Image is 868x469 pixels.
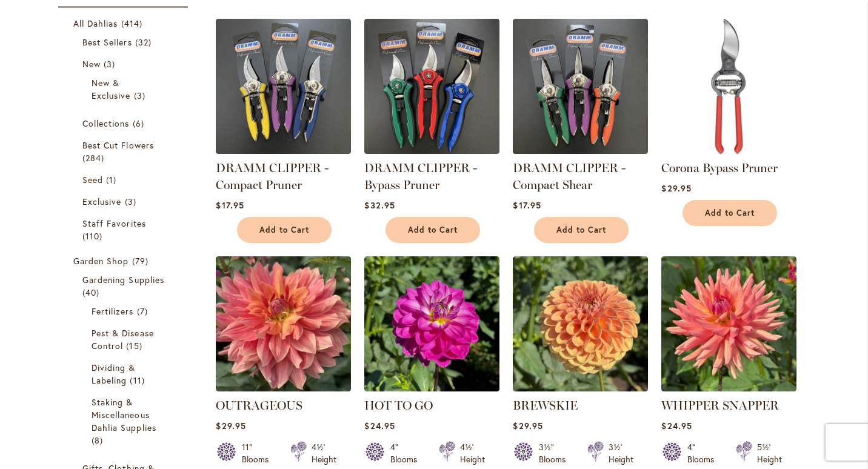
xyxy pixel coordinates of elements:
span: 40 [82,286,102,299]
a: Corona Bypass Pruner [661,145,796,156]
span: 3 [125,195,139,208]
span: 32 [135,36,155,48]
a: DRAMM CLIPPER - Bypass Pruner [364,145,499,156]
span: Add to Cart [556,225,606,235]
a: WHIPPER SNAPPER [661,382,796,394]
img: DRAMM CLIPPER - Bypass Pruner [364,19,499,154]
div: 4" Blooms [390,441,424,465]
div: 4½' Height [312,441,336,465]
span: $29.95 [661,182,691,194]
span: All Dahlias [73,18,118,29]
a: Best Cut Flowers [82,139,167,164]
span: Fertilizers [92,305,134,317]
a: BREWSKIE [513,382,648,394]
span: Garden Shop [73,255,129,267]
a: Collections [82,117,167,130]
span: 3 [134,89,149,102]
span: 8 [92,434,106,447]
span: 6 [133,117,147,130]
span: Pest & Disease Control [92,327,154,351]
a: Fertilizers [92,305,158,318]
img: DRAMM CLIPPER - Compact Pruner [216,19,351,154]
a: Best Sellers [82,36,167,48]
img: OUTRAGEOUS [216,256,351,391]
a: WHIPPER SNAPPER [661,398,779,413]
div: 3½" Blooms [539,441,573,465]
div: 4½' Height [460,441,485,465]
button: Add to Cart [683,200,777,226]
span: 110 [82,230,105,242]
span: 79 [132,254,152,267]
button: Add to Cart [386,217,480,243]
a: New [82,58,167,70]
span: $17.95 [216,199,244,211]
span: Staking & Miscellaneous Dahlia Supplies [92,396,156,433]
img: Corona Bypass Pruner [661,19,796,154]
span: $17.95 [513,199,541,211]
iframe: Launch Accessibility Center [9,426,43,460]
span: $29.95 [513,420,542,431]
span: Add to Cart [259,225,309,235]
span: Add to Cart [408,225,458,235]
span: Staff Favorites [82,218,146,229]
a: OUTRAGEOUS [216,398,302,413]
div: 5½' Height [757,441,782,465]
span: Best Sellers [82,36,132,48]
span: Gardening Supplies [82,274,164,285]
span: $29.95 [216,420,245,431]
a: Garden Shop [73,254,176,267]
a: DRAMM CLIPPER - Compact Shear [513,161,626,192]
a: Staking &amp; Miscellaneous Dahlia Supplies [92,396,158,447]
span: $24.95 [661,420,692,431]
div: 11" Blooms [242,441,276,465]
span: 1 [106,173,119,186]
a: DRAMM CLIPPER - Bypass Pruner [364,161,477,192]
a: DRAMM CLIPPER - Compact Pruner [216,145,351,156]
span: 414 [121,17,145,30]
img: WHIPPER SNAPPER [661,256,796,391]
a: DRAMM CLIPPER - Compact Pruner [216,161,329,192]
a: Exclusive [82,195,167,208]
button: Add to Cart [534,217,629,243]
a: Gardening Supplies [82,273,167,299]
span: New & Exclusive [92,77,130,101]
span: Collections [82,118,130,129]
span: $32.95 [364,199,395,211]
img: BREWSKIE [513,256,648,391]
span: 15 [126,339,145,352]
span: 3 [104,58,118,70]
img: DRAMM CLIPPER - Compact Shear [513,19,648,154]
span: Seed [82,174,103,185]
span: Exclusive [82,196,121,207]
a: New &amp; Exclusive [92,76,158,102]
a: Corona Bypass Pruner [661,161,778,175]
a: Staff Favorites [82,217,167,242]
span: New [82,58,101,70]
span: Add to Cart [705,208,755,218]
a: Dividing &amp; Labeling [92,361,158,387]
span: Dividing & Labeling [92,362,136,386]
img: HOT TO GO [364,256,499,391]
a: OUTRAGEOUS [216,382,351,394]
button: Add to Cart [237,217,332,243]
a: BREWSKIE [513,398,578,413]
div: 4" Blooms [687,441,721,465]
div: 3½' Height [609,441,633,465]
a: HOT TO GO [364,398,433,413]
a: Pest &amp; Disease Control [92,327,158,352]
span: 7 [137,305,151,318]
a: All Dahlias [73,17,176,30]
span: 284 [82,151,107,164]
span: $24.95 [364,420,395,431]
span: Best Cut Flowers [82,139,154,151]
a: HOT TO GO [364,382,499,394]
a: Seed [82,173,167,186]
span: 11 [130,374,147,387]
a: DRAMM CLIPPER - Compact Shear [513,145,648,156]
